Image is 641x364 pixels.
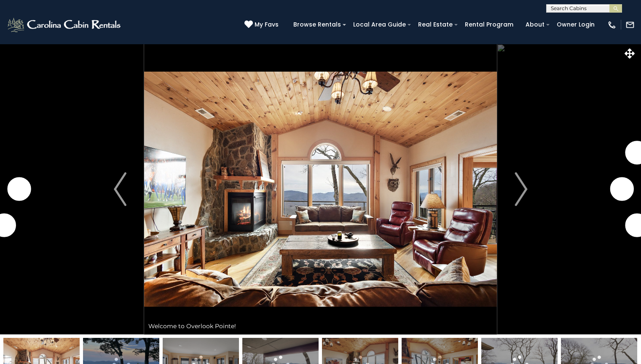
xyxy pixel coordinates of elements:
[6,16,123,33] img: White-1-2.png
[607,20,617,29] img: phone-regular-white.png
[521,18,549,31] a: About
[255,20,279,29] span: My Favs
[96,44,145,335] button: Previous
[144,318,497,335] div: Welcome to Overlook Pointe!
[515,172,527,206] img: arrow
[244,20,281,29] a: My Favs
[114,172,126,206] img: arrow
[349,18,410,31] a: Local Area Guide
[625,20,635,29] img: mail-regular-white.png
[497,44,545,335] button: Next
[461,18,518,31] a: Rental Program
[552,18,599,31] a: Owner Login
[414,18,457,31] a: Real Estate
[289,18,345,31] a: Browse Rentals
